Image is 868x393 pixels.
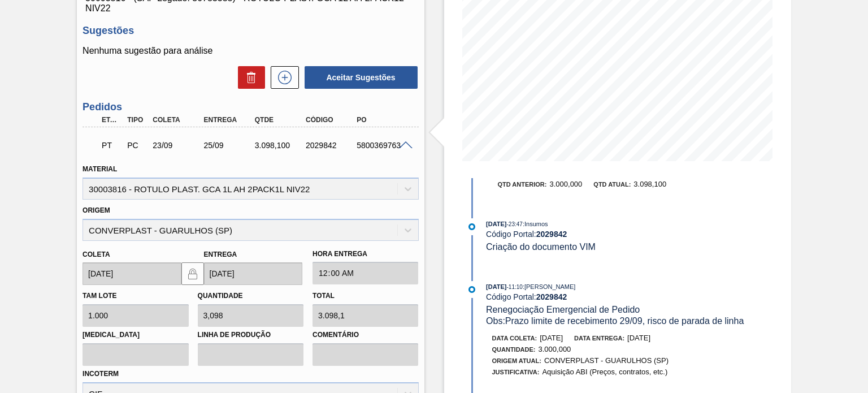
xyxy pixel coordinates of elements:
span: Data coleta: [492,335,537,342]
img: locked [186,267,199,280]
div: Código Portal: [486,230,754,239]
button: locked [181,262,204,285]
span: [DATE] [627,334,650,342]
div: Aceitar Sugestões [299,65,419,90]
div: Qtde [252,116,308,124]
span: [DATE] [540,334,563,342]
div: Pedido em Trânsito [99,133,124,158]
span: Qtd anterior: [498,181,547,188]
span: Justificativa: [492,369,540,375]
span: Aquisição ABI (Preços, contratos, etc.) [542,368,667,376]
span: Quantidade : [492,346,536,353]
label: Comentário [313,327,418,343]
span: 3.098,100 [633,180,666,188]
div: Pedido de Compra [124,141,150,150]
div: Nova sugestão [265,66,299,89]
div: Código [303,116,359,124]
input: dd/mm/yyyy [83,262,181,285]
label: Material [83,165,117,173]
div: 23/09/2025 [150,141,206,150]
div: Entrega [201,116,257,124]
div: Etapa [99,116,124,124]
span: 3.000,000 [549,180,582,188]
div: 3.098,100 [252,141,308,150]
p: PT [102,141,121,150]
label: Origem [83,206,110,214]
span: 3.000,000 [539,345,571,353]
span: Qtd atual: [593,181,631,188]
div: Coleta [150,116,206,124]
label: Quantidade [198,292,243,300]
button: Aceitar Sugestões [305,66,418,89]
span: Origem Atual: [492,357,541,364]
span: - 23:47 [507,221,523,227]
label: Hora Entrega [313,246,418,262]
h3: Sugestões [83,25,418,37]
span: [DATE] [486,221,506,227]
span: [DATE] [486,283,506,290]
strong: 2029842 [536,292,567,301]
div: 5800369763 [354,141,410,150]
label: Linha de Produção [198,327,303,343]
img: atual [468,286,475,293]
div: PO [354,116,410,124]
div: Excluir Sugestões [232,66,265,89]
div: 25/09/2025 [201,141,257,150]
div: Tipo [124,116,150,124]
span: Criação do documento VIM [486,242,596,252]
span: - 11:10 [507,284,523,290]
span: : Insumos [523,221,548,227]
span: Obs: Prazo limite de recebimento 29/09, risco de parada de linha [486,316,744,326]
strong: 2029842 [536,230,567,239]
label: Tam lote [83,292,116,300]
span: : [PERSON_NAME] [523,283,576,290]
span: CONVERPLAST - GUARULHOS (SP) [544,356,669,365]
label: Incoterm [83,370,119,378]
div: 2029842 [303,141,359,150]
span: Data entrega: [574,335,624,342]
img: atual [468,223,475,230]
label: [MEDICAL_DATA] [83,327,188,343]
span: Renegociação Emergencial de Pedido [486,305,640,314]
p: Nenhuma sugestão para análise [83,46,418,56]
label: Entrega [204,251,237,258]
h3: Pedidos [83,101,418,113]
div: Código Portal: [486,292,754,301]
input: dd/mm/yyyy [204,262,302,285]
label: Coleta [83,251,110,258]
label: Total [313,292,335,300]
